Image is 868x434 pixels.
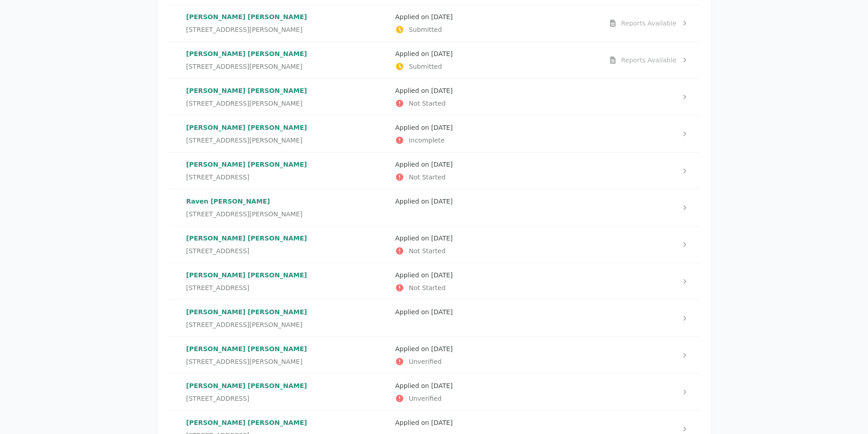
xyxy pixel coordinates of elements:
[186,25,303,34] span: [STREET_ADDRESS][PERSON_NAME]
[168,337,700,373] a: [PERSON_NAME] [PERSON_NAME][STREET_ADDRESS][PERSON_NAME]Applied on [DATE]Unverified
[186,344,388,353] p: [PERSON_NAME] [PERSON_NAME]
[186,271,388,280] p: [PERSON_NAME] [PERSON_NAME]
[168,374,700,410] a: [PERSON_NAME] [PERSON_NAME][STREET_ADDRESS]Applied on [DATE]Unverified
[168,42,700,78] a: [PERSON_NAME] [PERSON_NAME][STREET_ADDRESS][PERSON_NAME]Applied on [DATE]SubmittedReports Available
[186,283,250,292] span: [STREET_ADDRESS]
[395,418,597,427] p: Applied on
[186,246,250,255] span: [STREET_ADDRESS]
[186,209,303,219] span: [STREET_ADDRESS][PERSON_NAME]
[395,12,597,21] p: Applied on
[168,79,700,115] a: [PERSON_NAME] [PERSON_NAME][STREET_ADDRESS][PERSON_NAME]Applied on [DATE]Not Started
[395,86,597,95] p: Applied on
[395,246,597,255] p: Not Started
[395,394,597,403] p: Unverified
[431,124,452,131] time: [DATE]
[395,271,597,280] p: Applied on
[395,136,597,145] p: Incomplete
[431,345,452,352] time: [DATE]
[395,283,597,292] p: Not Started
[621,56,677,65] div: Reports Available
[186,86,388,95] p: [PERSON_NAME] [PERSON_NAME]
[395,381,597,390] p: Applied on
[431,13,452,20] time: [DATE]
[186,234,388,243] p: [PERSON_NAME] [PERSON_NAME]
[186,320,303,329] span: [STREET_ADDRESS][PERSON_NAME]
[395,25,597,34] p: Submitted
[186,49,388,58] p: [PERSON_NAME] [PERSON_NAME]
[621,19,677,28] div: Reports Available
[431,308,452,316] time: [DATE]
[186,381,388,390] p: [PERSON_NAME] [PERSON_NAME]
[186,197,388,206] p: Raven [PERSON_NAME]
[186,307,388,317] p: [PERSON_NAME] [PERSON_NAME]
[186,12,388,21] p: [PERSON_NAME] [PERSON_NAME]
[431,419,452,426] time: [DATE]
[395,357,597,366] p: Unverified
[186,160,388,169] p: [PERSON_NAME] [PERSON_NAME]
[395,160,597,169] p: Applied on
[395,307,597,317] p: Applied on
[186,418,388,427] p: [PERSON_NAME] [PERSON_NAME]
[186,123,388,132] p: [PERSON_NAME] [PERSON_NAME]
[168,263,700,300] a: [PERSON_NAME] [PERSON_NAME][STREET_ADDRESS]Applied on [DATE]Not Started
[186,136,303,145] span: [STREET_ADDRESS][PERSON_NAME]
[395,234,597,243] p: Applied on
[168,116,700,152] a: [PERSON_NAME] [PERSON_NAME][STREET_ADDRESS][PERSON_NAME]Applied on [DATE]Incomplete
[431,382,452,389] time: [DATE]
[186,173,250,182] span: [STREET_ADDRESS]
[186,99,303,108] span: [STREET_ADDRESS][PERSON_NAME]
[168,5,700,41] a: [PERSON_NAME] [PERSON_NAME][STREET_ADDRESS][PERSON_NAME]Applied on [DATE]SubmittedReports Available
[395,49,597,58] p: Applied on
[168,153,700,189] a: [PERSON_NAME] [PERSON_NAME][STREET_ADDRESS]Applied on [DATE]Not Started
[168,226,700,263] a: [PERSON_NAME] [PERSON_NAME][STREET_ADDRESS]Applied on [DATE]Not Started
[168,189,700,226] a: Raven [PERSON_NAME][STREET_ADDRESS][PERSON_NAME]Applied on [DATE]
[395,123,597,132] p: Applied on
[168,300,700,337] a: [PERSON_NAME] [PERSON_NAME][STREET_ADDRESS][PERSON_NAME]Applied on [DATE]
[186,62,303,71] span: [STREET_ADDRESS][PERSON_NAME]
[431,161,452,168] time: [DATE]
[395,99,597,108] p: Not Started
[431,198,452,205] time: [DATE]
[186,357,303,366] span: [STREET_ADDRESS][PERSON_NAME]
[395,197,597,206] p: Applied on
[186,394,250,403] span: [STREET_ADDRESS]
[395,62,597,71] p: Submitted
[395,344,597,353] p: Applied on
[431,50,452,57] time: [DATE]
[431,235,452,242] time: [DATE]
[431,87,452,94] time: [DATE]
[431,271,452,279] time: [DATE]
[395,173,597,182] p: Not Started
